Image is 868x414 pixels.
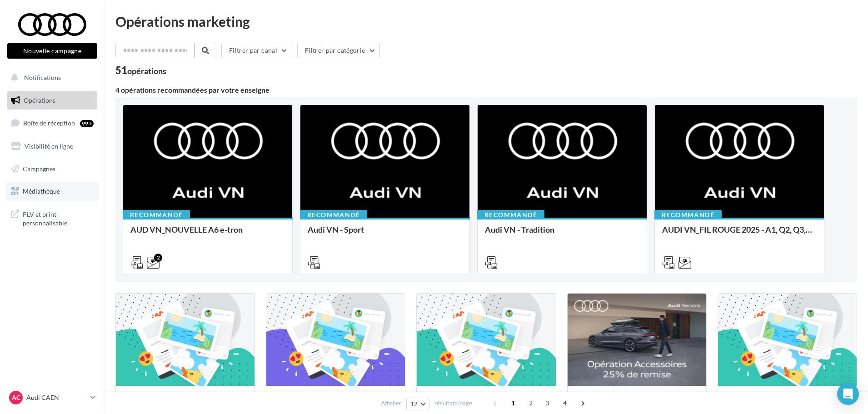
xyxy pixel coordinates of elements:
button: Nouvelle campagne [7,43,97,59]
span: Afficher [381,399,401,408]
a: Visibilité en ligne [5,137,99,156]
div: opérations [127,67,166,75]
button: Filtrer par canal [221,43,292,58]
a: Opérations [5,91,99,110]
p: Audi CAEN [26,393,87,402]
span: 1 [506,396,520,410]
div: AUDI VN_FIL ROUGE 2025 - A1, Q2, Q3, Q5 et Q4 e-tron [662,225,817,243]
a: Médiathèque [5,182,99,201]
div: 4 opérations recommandées par votre enseigne [115,86,857,94]
div: Recommandé [300,210,367,220]
div: 2 [154,254,162,262]
div: Opérations marketing [115,15,857,28]
span: 2 [524,396,538,410]
a: Boîte de réception99+ [5,113,99,133]
span: 4 [558,396,572,410]
button: Notifications [5,68,95,87]
span: Opérations [24,96,55,104]
span: PLV et print personnalisable [23,208,94,228]
div: AUD VN_NOUVELLE A6 e-tron [130,225,285,243]
div: Audi VN - Sport [308,225,462,243]
span: 12 [410,400,418,408]
span: Campagnes [23,165,55,172]
span: Boîte de réception [23,119,75,127]
button: Filtrer par catégorie [297,43,380,58]
span: AC [12,393,20,402]
a: PLV et print personnalisable [5,205,99,231]
a: AC Audi CAEN [7,389,97,406]
span: Notifications [24,74,61,81]
a: Campagnes [5,160,99,179]
span: Médiathèque [23,187,60,195]
button: 12 [406,398,429,410]
div: 99+ [80,120,94,127]
div: 51 [115,65,166,75]
div: Recommandé [654,210,722,220]
span: résultats/page [434,399,472,408]
span: Visibilité en ligne [25,142,73,150]
div: Open Intercom Messenger [837,383,859,405]
div: Audi VN - Tradition [485,225,639,243]
span: 3 [540,396,554,410]
div: Recommandé [477,210,544,220]
div: Recommandé [123,210,190,220]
